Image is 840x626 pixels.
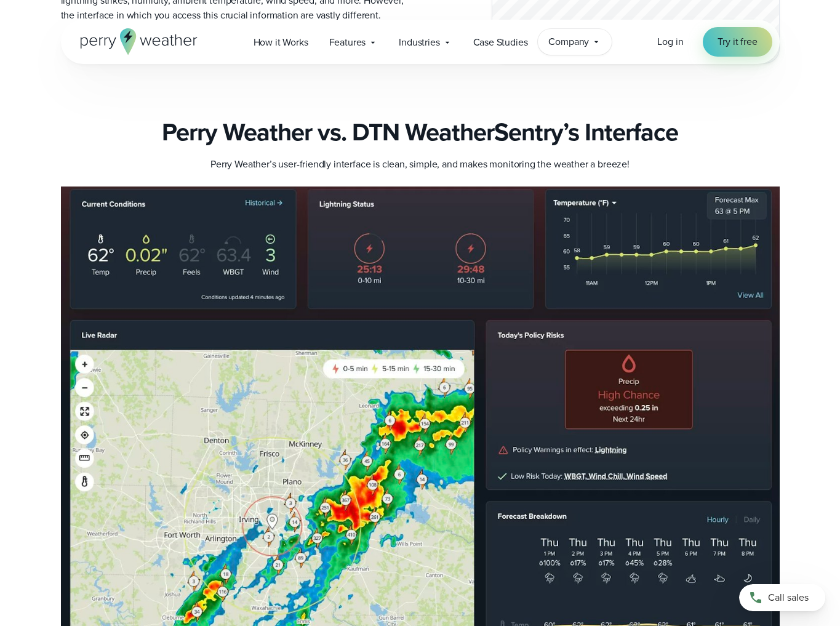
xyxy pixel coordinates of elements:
a: How it Works [243,30,319,55]
a: Case Studies [463,30,538,55]
span: How it Works [254,35,308,50]
span: Company [548,34,589,49]
a: Try it free [703,27,772,57]
span: Case Studies [473,35,528,50]
p: Perry Weather’s user-friendly interface is clean, simple, and makes monitoring the weather a breeze! [210,157,630,172]
a: Call sales [739,584,825,611]
span: Industries [399,35,439,50]
a: Log in [657,34,683,49]
h3: Perry Weather vs. DTN WeatherSentry’s Interface [162,118,678,147]
span: Try it free [718,34,757,49]
span: Call sales [768,590,809,605]
span: Features [329,35,366,50]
